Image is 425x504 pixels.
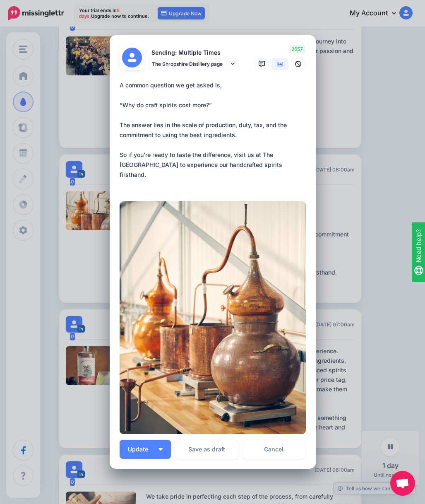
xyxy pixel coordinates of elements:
a: Cancel [243,440,306,459]
button: Save as draft [175,440,238,459]
span: 2657 [289,45,305,53]
button: Update [120,440,171,459]
span: The Shropshire Distillery page [152,60,229,68]
p: Sending: Multiple Times [148,48,239,58]
div: A common question we get asked is, “Why do craft spirits cost more?” The answer lies in the scale... [120,80,310,200]
span: Need help? [19,2,53,12]
img: 3RK48VWASG61N9W1H1J5UI5VKPP3NNPE.jpg [120,201,306,434]
img: user_default_image.png [122,48,142,68]
a: The Shropshire Distillery page [148,58,239,70]
img: arrow-down-white.png [158,448,163,451]
span: Update [128,446,154,452]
